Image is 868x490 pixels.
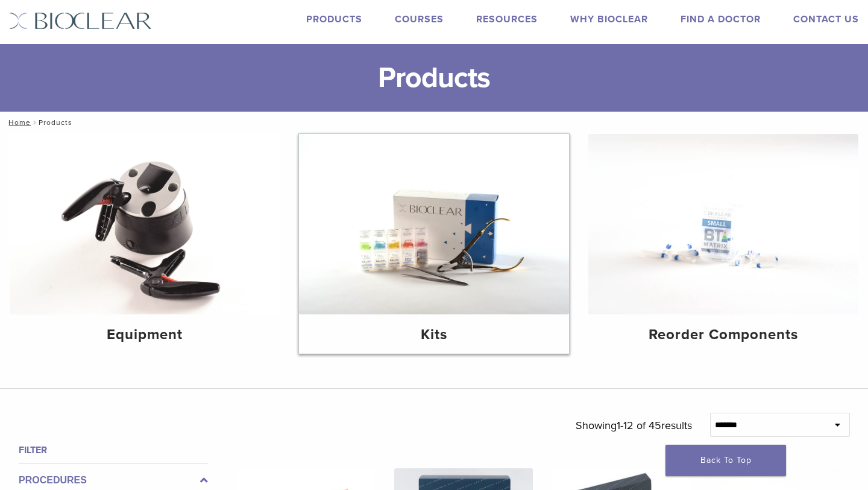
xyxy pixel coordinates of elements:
[617,419,661,432] span: 1-12 of 45
[681,13,761,25] a: Find A Doctor
[598,324,849,346] h4: Reorder Components
[10,134,280,314] img: Equipment
[793,13,859,25] a: Contact Us
[570,13,648,25] a: Why Bioclear
[9,12,152,30] img: Bioclear
[576,413,692,438] p: Showing results
[476,13,538,25] a: Resources
[19,473,208,488] label: Procedures
[299,134,569,314] img: Kits
[299,134,569,354] a: Kits
[5,118,31,127] a: Home
[665,445,786,476] a: Back To Top
[19,324,270,346] h4: Equipment
[309,324,559,346] h4: Kits
[19,443,208,457] h4: Filter
[395,13,444,25] a: Courses
[10,134,280,354] a: Equipment
[588,134,858,354] a: Reorder Components
[588,134,858,314] img: Reorder Components
[31,119,39,126] span: /
[306,13,362,25] a: Products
